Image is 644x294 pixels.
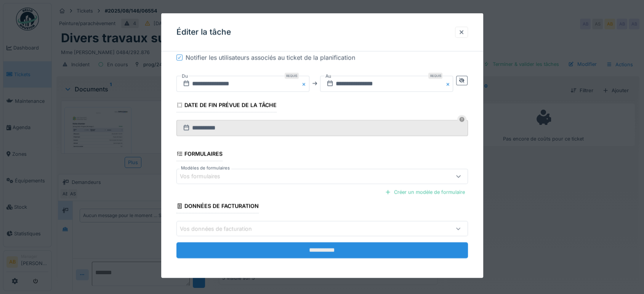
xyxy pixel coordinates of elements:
[176,27,231,37] h3: Éditer la tâche
[180,224,263,233] div: Vos données de facturation
[285,73,299,79] div: Requis
[301,76,309,92] button: Close
[325,72,332,80] label: Au
[186,53,355,62] div: Notifier les utilisateurs associés au ticket de la planification
[428,73,442,79] div: Requis
[176,148,223,161] div: Formulaires
[445,76,453,92] button: Close
[179,165,231,171] label: Modèles de formulaires
[176,99,277,112] div: Date de fin prévue de la tâche
[382,187,468,197] div: Créer un modèle de formulaire
[181,72,189,80] label: Du
[176,200,259,213] div: Données de facturation
[180,172,231,181] div: Vos formulaires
